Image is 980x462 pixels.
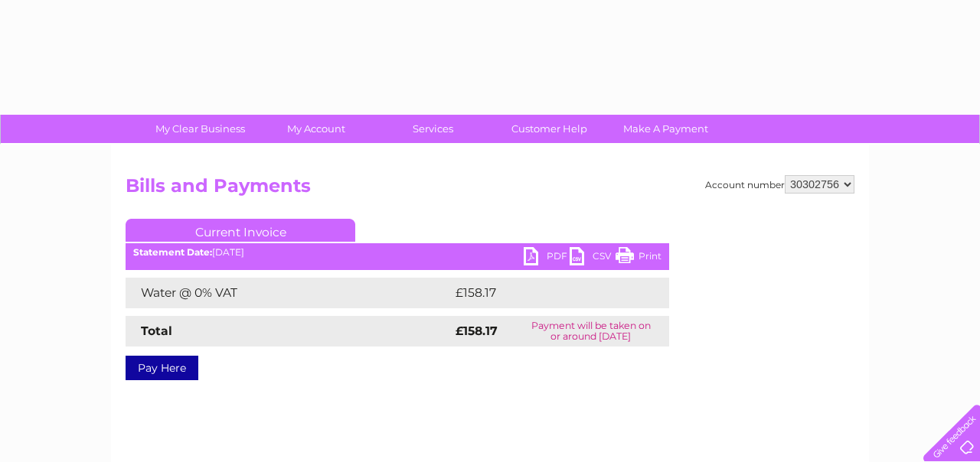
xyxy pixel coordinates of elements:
[126,278,452,308] td: Water @ 0% VAT
[513,316,669,346] td: Payment will be taken on or around [DATE]
[452,278,639,308] td: £158.17
[524,247,570,269] a: PDF
[616,247,661,269] a: Print
[456,324,498,338] strong: £158.17
[126,247,669,258] div: [DATE]
[141,324,172,338] strong: Total
[137,115,263,143] a: My Clear Business
[126,356,198,380] a: Pay Here
[570,247,616,269] a: CSV
[603,115,729,143] a: Make A Payment
[126,219,355,242] a: Current Invoice
[126,175,854,204] h2: Bills and Payments
[486,115,612,143] a: Customer Help
[370,115,496,143] a: Services
[705,175,854,194] div: Account number
[133,246,212,258] b: Statement Date:
[253,115,380,143] a: My Account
